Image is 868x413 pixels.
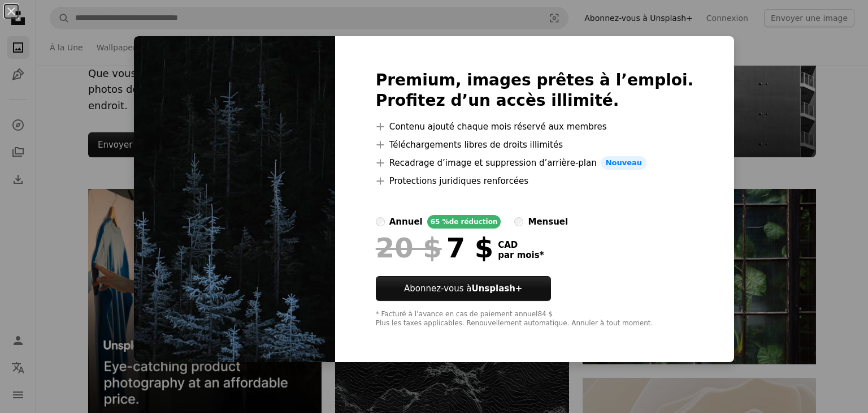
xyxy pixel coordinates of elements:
span: Nouveau [601,156,646,170]
input: annuel65 %de réduction [376,217,385,226]
input: mensuel [514,217,523,226]
div: * Facturé à l’avance en cas de paiement annuel 84 $ Plus les taxes applicables. Renouvellement au... [376,310,694,328]
div: 7 $ [376,233,493,263]
span: CAD [498,240,544,250]
strong: Unsplash+ [471,283,522,294]
span: par mois * [498,250,544,260]
li: Téléchargements libres de droits illimités [376,138,694,152]
button: Abonnez-vous àUnsplash+ [376,276,551,301]
h2: Premium, images prêtes à l’emploi. Profitez d’un accès illimité. [376,70,694,111]
li: Protections juridiques renforcées [376,174,694,188]
span: 20 $ [376,233,442,263]
li: Contenu ajouté chaque mois réservé aux membres [376,120,694,134]
img: premium_photo-1675873580289-213b32be1f1a [134,36,335,362]
li: Recadrage d’image et suppression d’arrière-plan [376,156,694,170]
div: annuel [389,215,423,229]
div: 65 % de réduction [427,215,501,229]
div: mensuel [528,215,568,229]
